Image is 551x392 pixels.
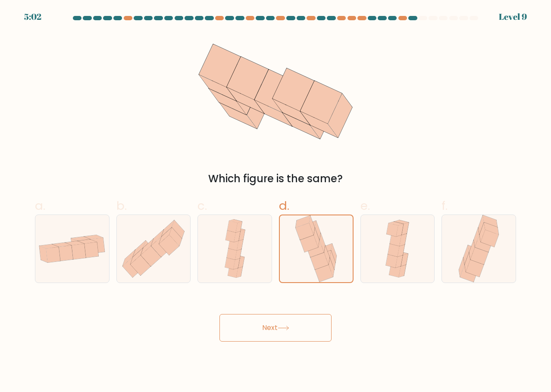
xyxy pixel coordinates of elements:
[441,197,448,214] span: f.
[219,314,332,342] button: Next
[499,10,527,23] div: Level 9
[279,197,289,214] span: d.
[24,10,41,23] div: 5:02
[360,197,370,214] span: e.
[116,197,127,214] span: b.
[197,197,207,214] span: c.
[40,171,511,187] div: Which figure is the same?
[35,197,45,214] span: a.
